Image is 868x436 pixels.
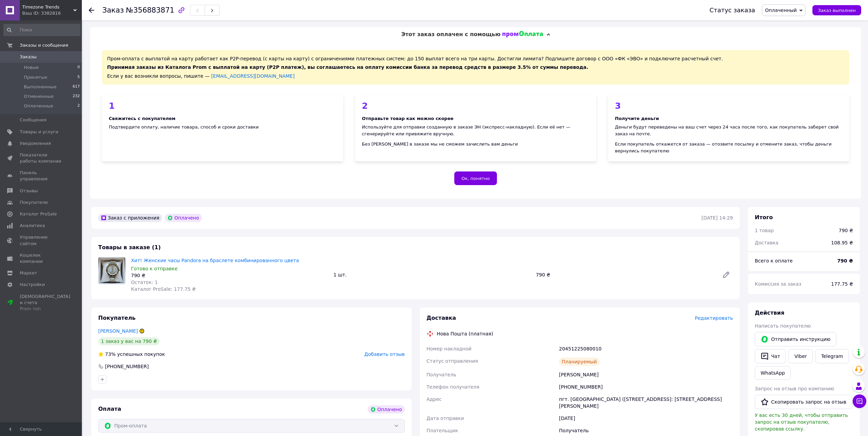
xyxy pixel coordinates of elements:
[24,64,39,71] span: Новые
[461,176,490,181] span: Ок, понятно
[20,117,46,123] span: Сообщения
[98,406,121,412] span: Оплата
[427,372,456,377] span: Получатель
[755,214,773,221] span: Итого
[502,31,543,38] img: evopay logo
[98,244,161,251] span: Товары в заказе (1)
[427,358,478,364] span: Статус отправления
[558,393,734,412] div: пгт. [GEOGRAPHIC_DATA] ([STREET_ADDRESS]: [STREET_ADDRESS][PERSON_NAME]
[755,323,811,329] span: Написать покупателю
[789,349,812,363] a: Viber
[109,102,336,110] div: 1
[20,140,51,147] span: Уведомления
[20,152,63,164] span: Показатели работы компании
[77,74,80,80] span: 5
[131,266,178,271] span: Готово к отправке
[815,349,849,363] a: Telegram
[558,343,734,355] div: 20451225080010
[131,286,196,292] span: Каталог ProSale: 177.75 ₴
[98,214,162,222] div: Заказ с приложения
[20,234,63,246] span: Управление сайтом
[427,346,472,351] span: Номер накладной
[73,84,80,90] span: 617
[22,10,82,16] div: Ваш ID: 3382816
[131,280,158,285] span: Остаток: 1
[20,306,70,312] div: Prom топ
[109,116,175,121] b: Свяжитесь с покупателем
[709,7,755,14] div: Статус заказа
[20,223,45,229] span: Аналитика
[427,384,480,390] span: Телефон получателя
[89,7,94,14] div: Вернуться назад
[107,73,844,79] div: Если у вас возникли вопросы, пишите —
[615,102,842,110] div: 3
[755,349,786,363] button: Чат
[126,6,174,14] span: №356883871
[107,64,588,70] span: Принимая заказы из Каталога Prom с выплатой на карту (P2P платеж), вы соглашаетесь на оплату коми...
[131,258,299,263] a: Хит! Женские часы Pandora на браслете комбинированного цвета
[812,5,861,15] button: Заказ выполнен
[20,294,70,312] span: [DEMOGRAPHIC_DATA] и счета
[364,351,404,357] span: Добавить отзыв
[427,396,442,402] span: Адрес
[331,270,533,280] div: 1 шт.
[427,416,464,421] span: Дата отправки
[755,310,784,316] span: Действия
[20,42,68,48] span: Заказы и сообщения
[131,272,328,279] div: 790 ₴
[73,93,80,100] span: 232
[20,252,63,265] span: Кошелек компании
[435,330,495,337] div: Нова Пошта (платная)
[755,258,793,264] span: Всего к оплате
[77,64,80,71] span: 0
[211,73,295,79] a: [EMAIL_ADDRESS][DOMAIN_NAME]
[839,227,853,234] div: 790 ₴
[98,351,165,358] div: успешных покупок
[827,235,857,250] div: 108.95 ₴
[98,328,138,334] a: [PERSON_NAME]
[427,315,456,321] span: Доставка
[362,141,589,148] div: Без [PERSON_NAME] в заказе мы не сможем зачислить вам деньги
[102,6,124,14] span: Заказ
[533,270,717,280] div: 790 ₴
[24,93,54,100] span: Отмененные
[454,171,497,185] button: Ок, понятно
[98,315,135,321] span: Покупатель
[755,412,848,432] span: У вас есть 30 дней, чтобы отправить запрос на отзыв покупателю, скопировав ссылку.
[755,240,778,245] span: Доставка
[558,381,734,393] div: [PHONE_NUMBER]
[362,124,589,137] div: Используйте для отправки созданную в заказе ЭН (экспресс-накладную). Если её нет — сгенерируйте и...
[20,54,36,60] span: Заказы
[755,281,801,287] span: Комиссия за заказ
[831,281,853,287] span: 177.75 ₴
[755,386,834,391] span: Запрос на отзыв про компанию
[765,7,797,13] span: Оплаченный
[20,170,63,182] span: Панель управления
[427,428,458,433] span: Плательщик
[24,103,53,109] span: Оплаченные
[368,405,404,414] div: Оплачено
[558,412,734,424] div: [DATE]
[695,315,733,321] span: Редактировать
[702,215,733,221] time: [DATE] 14:29
[755,332,836,346] button: Отправить инструкцию
[20,199,48,206] span: Покупатели
[837,258,853,264] b: 790 ₴
[24,74,47,80] span: Принятые
[102,50,849,85] div: Пром-оплата с выплатой на карту работает как P2P-перевод (с карты на карту) с ограничениями плате...
[77,103,80,109] span: 2
[20,282,45,288] span: Настройки
[99,257,125,284] img: Хит! Женские часы Pandora на браслете комбинированного цвета
[615,141,842,154] div: Если покупатель откажется от заказа — отозвите посылку и отмените заказ, чтобы деньги вернулись п...
[109,124,336,131] div: Подтвердите оплату, наличие товара, способ и сроки доставки
[559,358,600,366] div: Планируемый
[853,394,866,408] button: Чат с покупателем
[615,116,659,121] b: Получите деньги
[615,124,842,137] div: Деньги будут переведены на ваш счет через 24 часа после того, как покупатель заберет свой заказ н...
[755,228,774,233] span: 1 товар
[719,268,733,282] a: Редактировать
[755,395,852,409] button: Скопировать запрос на отзыв
[401,31,500,37] span: Этот заказ оплачен с помощью
[20,211,57,217] span: Каталог ProSale
[755,366,791,380] a: WhatsApp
